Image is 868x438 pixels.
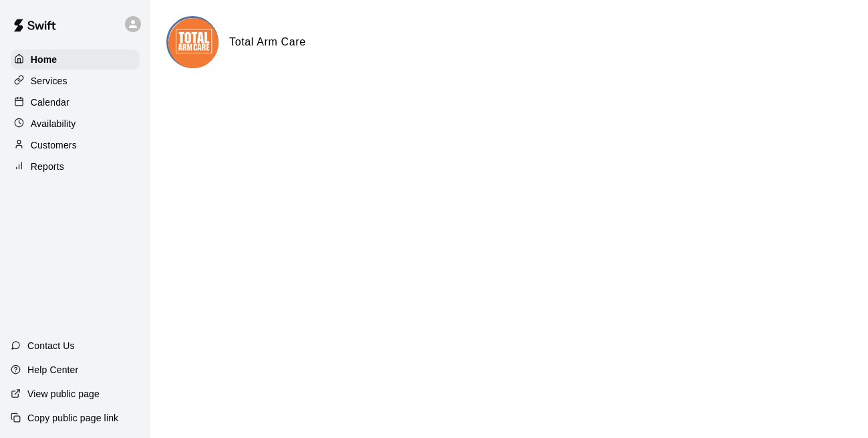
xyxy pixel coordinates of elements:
a: Availability [11,114,140,134]
p: Availability [31,117,76,130]
h6: Total Arm Care [229,33,306,51]
p: Home [31,53,57,66]
p: Copy public page link [27,411,118,425]
p: Help Center [27,363,78,376]
p: Reports [31,160,64,173]
p: View public page [27,387,100,401]
img: Total Arm Care logo [168,18,219,68]
p: Customers [31,138,77,152]
a: Services [11,71,140,91]
a: Home [11,49,140,70]
a: Customers [11,135,140,155]
p: Contact Us [27,339,75,352]
p: Services [31,74,67,88]
a: Calendar [11,92,140,112]
a: Reports [11,156,140,177]
p: Calendar [31,96,69,109]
